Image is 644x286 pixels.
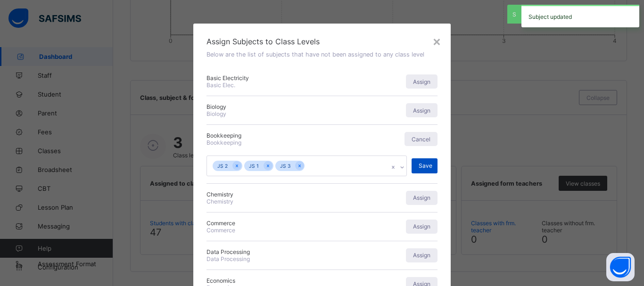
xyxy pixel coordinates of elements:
[206,139,241,146] span: Bookkeeping
[413,78,430,85] span: Assign
[606,253,635,281] button: Open asap
[206,248,250,255] span: Data Processing
[413,194,430,201] span: Assign
[413,252,430,259] span: Assign
[206,37,438,46] span: Assign Subjects to Class Levels
[206,132,241,139] span: Bookkeeping
[206,103,226,110] span: Biology
[206,74,249,82] span: Basic Electricity
[206,82,235,89] span: Basic Elec.
[206,191,233,198] span: Chemistry
[521,5,639,27] div: Subject updated
[432,33,441,49] div: ×
[412,136,430,143] span: Cancel
[206,255,250,262] span: Data Processing
[275,161,295,172] div: JS 3
[419,162,432,169] span: Save
[206,220,235,227] span: Commerce
[206,277,235,284] span: Economics
[213,161,232,172] div: JS 2
[206,51,424,58] span: Below are the list of subjects that have not been assigned to any class level
[244,161,264,172] div: JS 1
[206,110,226,117] span: Biology
[206,227,235,234] span: Commerce
[413,223,430,230] span: Assign
[413,107,430,114] span: Assign
[206,198,233,205] span: Chemistry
